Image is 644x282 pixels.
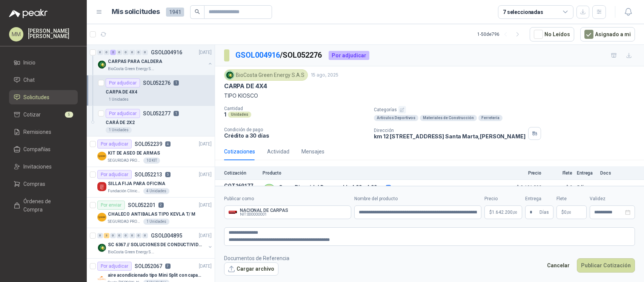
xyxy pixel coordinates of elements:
p: Entrega [577,170,596,176]
div: 0 [123,50,129,55]
label: Entrega [525,195,553,202]
div: Materiales de Construcción [420,115,477,121]
p: SOL052213 [135,172,162,177]
p: Cantidad [224,106,368,111]
button: Asignado a mi [580,27,635,41]
a: Invitaciones [9,159,78,174]
a: Chat [9,73,78,87]
a: Por adjudicarSOL0522771CARÁ DE 2X21 Unidades [87,106,215,136]
p: CARPA DE 4X4 [106,89,137,96]
p: CHALECO ANTIBALAS TIPO KEVLA T/ M [108,211,195,218]
a: Por adjudicarSOL0522761CARPA DE 4X41 Unidades [87,75,215,106]
div: 0 [129,50,135,55]
p: 1 [174,111,179,116]
p: [DATE] [199,49,212,56]
div: Ferretería [478,115,503,121]
p: Condición de pago [224,127,368,132]
div: 1 Unidades [106,97,132,103]
div: Artículos Deportivos [374,115,418,121]
label: Flete [556,195,587,202]
p: Dirección [374,128,525,133]
div: 1 - 50 de 796 [477,28,524,40]
div: 0 [142,233,148,238]
span: Órdenes de Compra [23,197,71,214]
span: Chat [23,76,35,84]
div: 0 [104,50,109,55]
div: 0 [97,50,103,55]
p: / SOL052276 [235,49,323,61]
button: Cancelar [543,258,574,273]
p: [DATE] [199,232,212,239]
span: Inicio [23,58,35,67]
div: 0 [110,233,116,238]
a: Por adjudicarSOL0522135[DATE] Company LogoSILLA FIJA PARA OFICINAFundación Clínica Shaio4 Unidades [87,167,215,198]
span: Solicitudes [23,93,49,101]
div: 3 [104,233,109,238]
img: Company Logo [97,60,106,69]
a: Órdenes de Compra [9,194,78,217]
p: Crédito a 30 días [224,132,368,139]
p: Cotización [224,170,258,176]
p: SOL052276 [143,80,171,86]
label: Validez [590,195,635,202]
div: Cotizaciones [224,147,255,156]
p: Fundación Clínica Shaio [108,188,142,194]
label: Precio [484,195,522,202]
span: $ 2.101.302 [504,183,541,192]
p: TIPO KIOSCO [224,92,635,100]
p: [DATE] [199,171,212,178]
p: Producto [263,170,499,176]
p: $1.642.200,00 [484,205,522,219]
div: Actividad [267,147,289,156]
p: SEGURIDAD PROVISER LTDA [108,219,142,225]
img: Company Logo [97,243,106,252]
span: Días [539,206,549,219]
a: Remisiones [9,125,78,139]
div: 0 [117,233,122,238]
div: Por adjudicar [97,262,132,271]
p: SEGURIDAD PROVISER LTDA [108,158,142,164]
span: 0 [564,210,571,215]
span: 5 [65,112,73,118]
a: Compras [9,177,78,191]
div: Por enviar [97,201,125,210]
div: 0 [136,50,141,55]
a: Solicitudes [9,90,78,104]
button: Cargar archivo [224,262,278,276]
a: Inicio [9,55,78,70]
p: COT169177 [224,183,258,189]
div: 7 seleccionadas [503,8,543,16]
div: 4 Unidades [143,188,169,194]
p: GSOL004916 [151,50,182,55]
p: 7 [165,264,171,269]
div: 0 [97,233,103,238]
p: SILLA FIJA PARA OFICINA [108,180,165,187]
p: [DATE] [199,263,212,270]
p: Categorías [374,106,641,113]
span: Remisiones [23,128,51,136]
p: SOL052239 [135,141,162,147]
p: BioCosta Green Energy S.A.S [108,66,155,72]
p: 15 ago, 2025 [311,72,338,79]
p: SOL052067 [135,264,162,269]
span: Compañías [23,145,51,153]
p: Documentos de Referencia [224,254,289,262]
div: Por adjudicar [106,109,140,118]
a: Cotizar5 [9,107,78,122]
img: Company Logo [97,152,106,161]
span: Compras [23,180,45,188]
span: $ [561,210,564,215]
div: 1 Unidades [106,127,132,133]
div: BioCosta Green Energy S.A.S [224,69,308,81]
img: Company Logo [97,182,106,191]
p: 5 [165,172,171,177]
p: Precio [504,170,541,176]
p: [PERSON_NAME] [PERSON_NAME] [28,28,78,39]
p: GSOL004895 [151,233,182,238]
button: No Leídos [530,27,574,41]
img: Logo peakr [9,9,48,18]
a: 0 3 0 0 0 0 0 0 GSOL004895[DATE] Company LogoSC 6367 // SOLUCIONES DE CONDUCTIVIDADBioCosta Green... [97,231,213,255]
p: Carpa Piramidal Desarmable 4.00 x 4.00 m. [279,184,391,191]
span: 1.642.200 [492,210,517,215]
p: CARPA DE 4X4 [224,82,267,90]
